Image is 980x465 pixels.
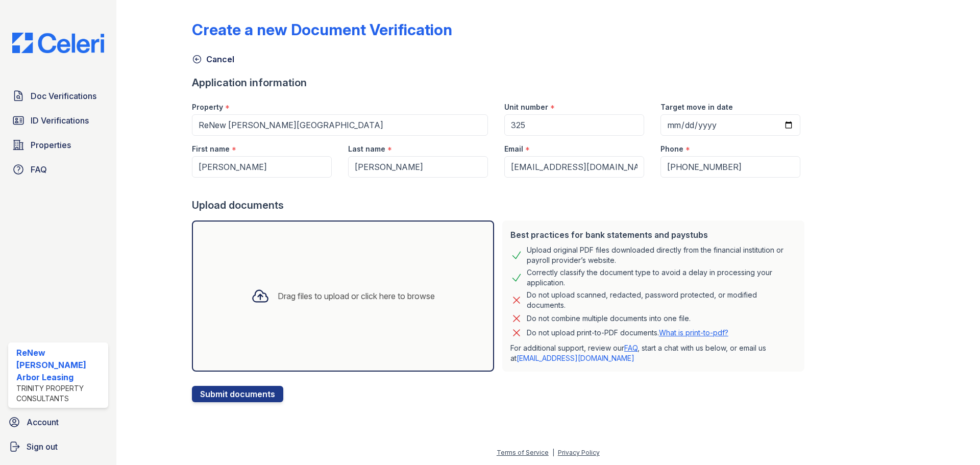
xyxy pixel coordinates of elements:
div: Trinity Property Consultants [16,383,104,404]
a: FAQ [8,159,108,180]
div: Correctly classify the document type to avoid a delay in processing your application. [527,267,796,288]
div: Application information [192,76,808,90]
div: | [552,449,554,456]
a: Terms of Service [497,449,549,456]
span: Doc Verifications [31,90,96,102]
a: Sign out [4,436,112,457]
div: Upload documents [192,198,808,212]
label: Target move in date [660,102,733,112]
div: Do not upload scanned, redacted, password protected, or modified documents. [527,290,796,310]
div: ReNew [PERSON_NAME] Arbor Leasing [16,347,104,383]
label: Email [504,144,523,154]
a: [EMAIL_ADDRESS][DOMAIN_NAME] [517,354,634,362]
div: Upload original PDF files downloaded directly from the financial institution or payroll provider’... [527,245,796,265]
label: Phone [660,144,683,154]
a: ID Verifications [8,110,108,131]
a: Doc Verifications [8,86,108,106]
div: Drag files to upload or click here to browse [278,290,435,302]
button: Submit documents [192,386,283,402]
label: First name [192,144,230,154]
label: Unit number [504,102,548,112]
a: FAQ [624,344,638,352]
a: Cancel [192,53,234,65]
span: ID Verifications [31,114,89,127]
div: Create a new Document Verification [192,20,452,39]
span: FAQ [31,163,47,176]
label: Last name [348,144,385,154]
label: Property [192,102,223,112]
a: What is print-to-pdf? [659,328,728,337]
a: Privacy Policy [558,449,600,456]
a: Account [4,412,112,432]
p: Do not upload print-to-PDF documents. [527,328,728,338]
div: Best practices for bank statements and paystubs [510,229,796,241]
a: Properties [8,135,108,155]
span: Account [27,416,59,428]
span: Sign out [27,440,58,453]
div: Do not combine multiple documents into one file. [527,312,691,325]
img: CE_Logo_Blue-a8612792a0a2168367f1c8372b55b34899dd931a85d93a1a3d3e32e68fde9ad4.png [4,33,112,53]
span: Properties [31,139,71,151]
p: For additional support, review our , start a chat with us below, or email us at [510,343,796,363]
